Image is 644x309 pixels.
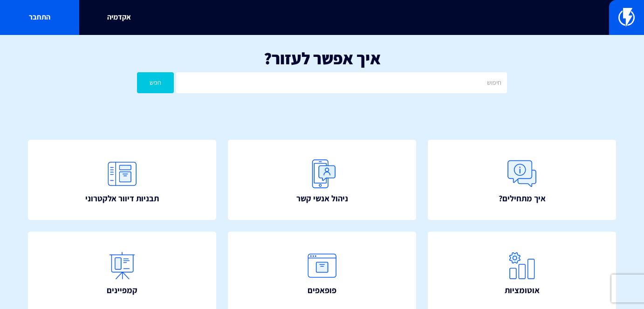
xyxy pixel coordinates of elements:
[129,7,515,28] input: חיפוש מהיר...
[428,140,616,220] a: איך מתחילים?
[308,284,336,296] span: פופאפים
[28,140,216,220] a: תבניות דיוור אלקטרוני
[14,49,630,68] h1: איך אפשר לעזור?
[499,192,546,205] span: איך מתחילים?
[85,192,159,205] span: תבניות דיוור אלקטרוני
[228,140,416,220] a: ניהול אנשי קשר
[505,284,540,296] span: אוטומציות
[107,284,137,296] span: קמפיינים
[137,72,174,93] button: חפש
[176,72,507,93] input: חיפוש
[296,192,348,205] span: ניהול אנשי קשר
